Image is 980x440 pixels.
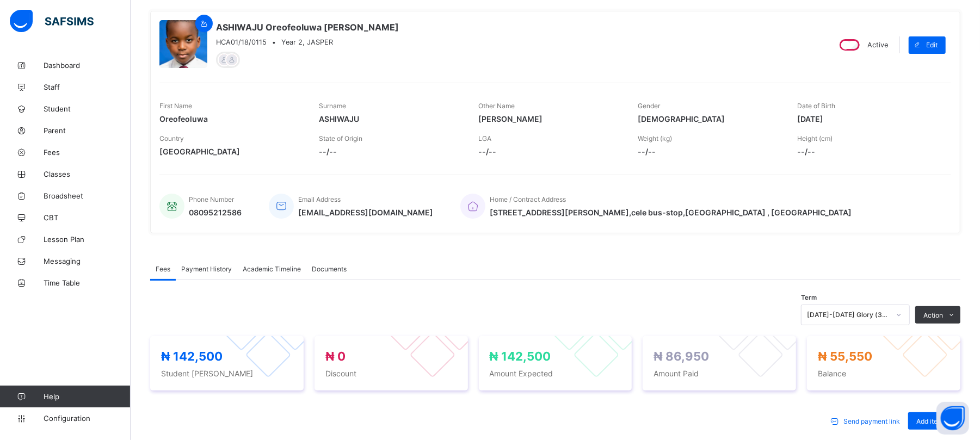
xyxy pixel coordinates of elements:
[801,294,817,301] span: Term
[490,208,852,217] span: [STREET_ADDRESS][PERSON_NAME],cele bus-stop,[GEOGRAPHIC_DATA] , [GEOGRAPHIC_DATA]
[867,41,888,49] span: Active
[44,257,131,265] span: Messaging
[10,10,94,33] img: safsims
[216,38,399,46] div: •
[159,114,303,123] span: Oreofeoluwa
[159,134,184,142] span: Country
[807,311,890,319] div: [DATE]-[DATE] Glory (3rd) Term
[638,134,672,142] span: Weight (kg)
[319,102,346,110] span: Surname
[797,102,835,110] span: Date of Birth
[44,213,131,222] span: CBT
[319,114,462,123] span: ASHIWAJU
[44,392,130,401] span: Help
[843,417,900,425] span: Send payment link
[916,417,943,425] span: Add item
[161,349,223,363] span: ₦ 142,500
[325,349,346,363] span: ₦ 0
[189,208,242,217] span: 08095212586
[216,38,267,46] span: HCA01/18/0115
[797,134,833,142] span: Height (cm)
[44,148,131,157] span: Fees
[243,265,301,273] span: Academic Timeline
[156,265,170,273] span: Fees
[818,349,872,363] span: ₦ 55,550
[319,134,362,142] span: State of Origin
[44,61,131,70] span: Dashboard
[298,195,341,203] span: Email Address
[936,402,969,435] button: Open asap
[44,278,131,287] span: Time Table
[281,38,333,46] span: Year 2, JASPER
[638,114,781,123] span: [DEMOGRAPHIC_DATA]
[478,147,621,156] span: --/--
[478,134,491,142] span: LGA
[44,235,131,244] span: Lesson Plan
[216,22,399,33] span: ASHIWAJU Oreofeoluwa [PERSON_NAME]
[44,104,131,113] span: Student
[44,414,130,423] span: Configuration
[797,114,940,123] span: [DATE]
[44,170,131,178] span: Classes
[298,208,433,217] span: [EMAIL_ADDRESS][DOMAIN_NAME]
[490,369,621,378] span: Amount Expected
[161,369,293,378] span: Student [PERSON_NAME]
[490,195,566,203] span: Home / Contract Address
[44,191,131,200] span: Broadsheet
[325,369,457,378] span: Discount
[319,147,462,156] span: --/--
[312,265,347,273] span: Documents
[478,114,621,123] span: [PERSON_NAME]
[181,265,232,273] span: Payment History
[818,369,950,378] span: Balance
[189,195,234,203] span: Phone Number
[638,147,781,156] span: --/--
[797,147,940,156] span: --/--
[654,349,709,363] span: ₦ 86,950
[478,102,515,110] span: Other Name
[926,41,938,49] span: Edit
[654,369,785,378] span: Amount Paid
[44,83,131,91] span: Staff
[159,147,303,156] span: [GEOGRAPHIC_DATA]
[44,126,131,135] span: Parent
[490,349,551,363] span: ₦ 142,500
[159,102,192,110] span: First Name
[638,102,660,110] span: Gender
[923,311,943,319] span: Action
